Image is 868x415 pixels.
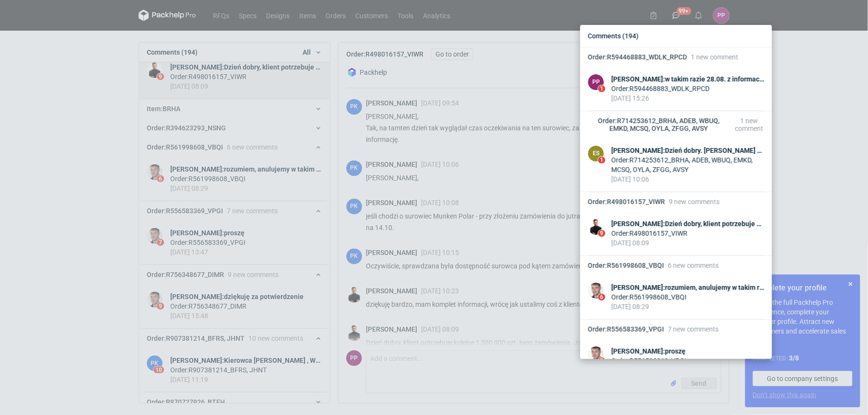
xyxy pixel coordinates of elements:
div: Order : R594468883_WDLK_RPCD [611,84,764,93]
div: [PERSON_NAME] : rozumiem, anulujemy w takim razie zlecenie jeśli chodzi o paczkę [611,283,764,292]
figcaption: ES [588,146,604,161]
span: 7 new comments [668,325,719,333]
span: Order : R714253612_BRHA, ADEB, WBUQ, EMKD, MCSQ, OYLA, ZFGG, AVSY [588,117,730,132]
div: [PERSON_NAME] : Dzień dobry. [PERSON_NAME] czy na palecie mogą być ułożone różne wzory? Oczywiści... [611,146,764,155]
span: 1 new comment [734,117,764,132]
span: 1 new comment [691,53,739,61]
a: ES1[PERSON_NAME]:Dzień dobry. [PERSON_NAME] czy na palecie mogą być ułożone różne wzory? Oczywiśc... [580,138,772,192]
div: [DATE] 10:06 [611,174,764,184]
span: Order : R498016157_VIWR [588,198,665,206]
div: Order : R714253612_BRHA, ADEB, WBUQ, EMKD, MCSQ, OYLA, ZFGG, AVSY [611,155,764,174]
div: [DATE] 08:29 [611,302,764,311]
div: [DATE] 08:09 [611,238,764,248]
span: Order : R561998608_VBQI [588,262,664,269]
button: Order:R561998608_VBQI6 new comments [580,256,772,275]
div: [PERSON_NAME] : proszę [611,346,687,356]
span: 6 new comments [668,262,719,269]
span: Order : R556583369_VPGI [588,325,664,333]
figcaption: PP [588,74,604,90]
a: PP1[PERSON_NAME]:w takim razie 28.08. z informacją, że może uda się wcześniej zrealizować zamówie... [580,67,772,111]
img: Tomasz Kubiak [588,219,604,235]
img: Maciej Sikora [588,283,604,299]
div: Order : R498016157_VIWR [611,229,764,238]
img: Maciej Sikora [588,346,604,362]
button: Order:R498016157_VIWR9 new comments [580,192,772,211]
div: Comments (194) [584,29,768,43]
button: Order:R556583369_VPGI7 new comments [580,320,772,339]
div: Order : R561998608_VBQI [611,292,764,302]
div: [DATE] 15:26 [611,93,764,103]
button: Order:R594468883_WDLK_RPCD1 new comment [580,47,772,67]
a: Maciej Sikora6[PERSON_NAME]:rozumiem, anulujemy w takim razie zlecenie jeśli chodzi o paczkęOrder... [580,275,772,320]
button: Order:R714253612_BRHA, ADEB, WBUQ, EMKD, MCSQ, OYLA, ZFGG, AVSY1 new comment [580,111,772,138]
span: Order : R594468883_WDLK_RPCD [588,53,687,61]
div: Elżbieta Sybilska [588,146,604,161]
a: Tomasz Kubiak9[PERSON_NAME]:Dzień dobry, klient potrzebuje kolejne 1 500 000 szt. tego zamówienia... [580,211,772,256]
a: Maciej Sikora7[PERSON_NAME]:proszęOrder:R556583369_VPGI[DATE] 13:47 [580,339,772,383]
div: Order : R556583369_VPGI [611,356,687,366]
div: [PERSON_NAME] : Dzień dobry, klient potrzebuje kolejne 1 500 000 szt. tego zamówienia. Jaka cena ... [611,219,764,229]
span: 9 new comments [669,198,720,206]
div: Paulina Pander [588,74,604,90]
div: [PERSON_NAME] : w takim razie 28.08. z informacją, że może uda się wcześniej zrealizować zamówien... [611,74,764,84]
